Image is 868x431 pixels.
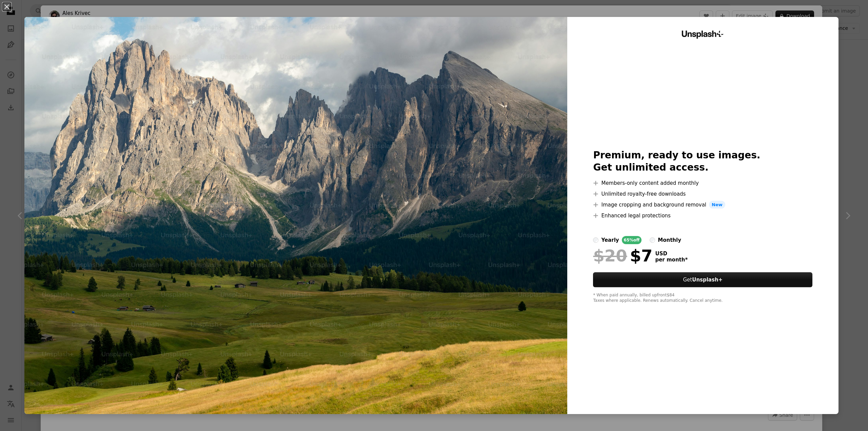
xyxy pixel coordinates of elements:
li: Members-only content added monthly [593,179,812,187]
li: Unlimited royalty-free downloads [593,190,812,198]
div: $7 [593,247,652,265]
li: Enhanced legal protections [593,212,812,220]
span: $20 [593,247,627,265]
div: 65% off [622,236,642,244]
span: USD [655,251,688,257]
li: Image cropping and background removal [593,201,812,209]
strong: Unsplash+ [692,277,723,283]
input: monthly [650,237,655,243]
span: per month * [655,257,688,263]
input: yearly65%off [593,237,598,243]
h2: Premium, ready to use images. Get unlimited access. [593,149,812,174]
div: yearly [601,236,619,244]
div: * When paid annually, billed upfront $84 Taxes where applicable. Renews automatically. Cancel any... [593,293,812,303]
span: New [709,201,725,209]
div: monthly [658,236,681,244]
button: GetUnsplash+ [593,272,812,287]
